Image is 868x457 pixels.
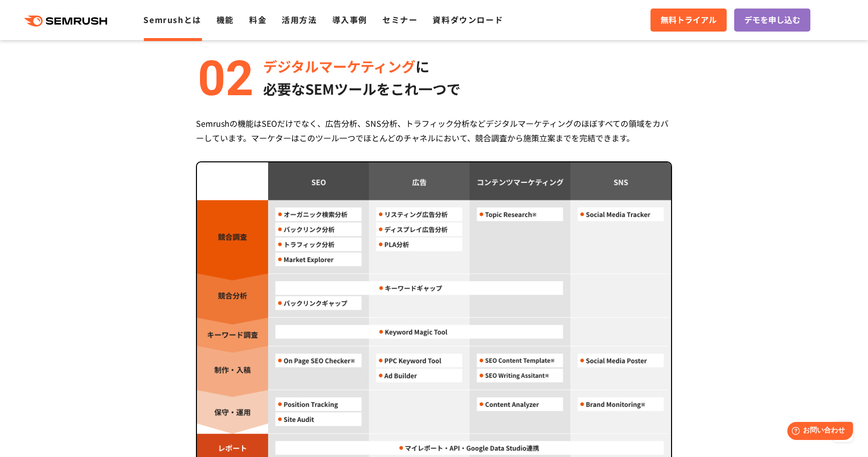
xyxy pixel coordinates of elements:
[382,14,417,26] a: セミナー
[143,14,201,26] a: Semrushとは
[734,9,810,32] a: デモを申し込む
[432,14,503,26] a: 資料ダウンロード
[263,78,461,100] p: 必要なSEMツールをこれ一つで
[263,55,461,78] p: に
[661,14,717,27] span: 無料トライアル
[282,14,317,26] a: 活用方法
[263,56,415,76] span: デジタルマーケティング
[196,55,256,100] img: alt
[216,14,234,26] a: 機能
[744,14,800,27] span: デモを申し込む
[779,418,857,446] iframe: Help widget launcher
[650,9,727,32] a: 無料トライアル
[332,14,367,26] a: 導入事例
[249,14,267,26] a: 料金
[196,116,672,145] div: Semrushの機能はSEOだけでなく、広告分析、SNS分析、トラフィック分析などデジタルマーケティングのほぼすべての領域をカバーしています。マーケターはこのツール一つでほとんどのチャネルにおい...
